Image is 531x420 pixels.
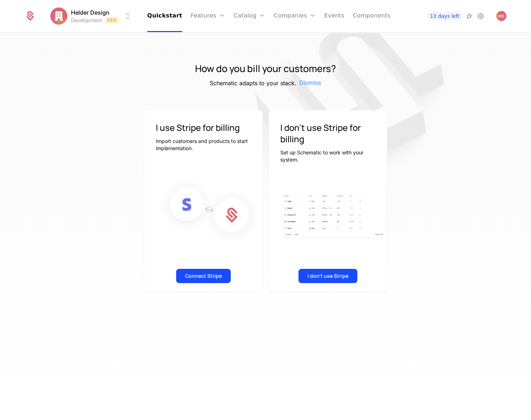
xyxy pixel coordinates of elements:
[280,192,387,240] img: Plan table
[52,8,132,24] button: Select environment
[156,122,251,133] h3: I use Stripe for billing
[176,269,231,283] button: Connect Stripe
[156,174,262,246] img: Connect Stripe to Schematic
[156,138,251,152] p: Import customers and products to start implementation.
[71,17,102,24] div: Development
[195,62,336,76] h1: How do you bill your customers?
[210,79,296,87] h5: Schematic adapts to your stack.
[280,149,376,163] p: Set up Schematic to work with your system.
[105,17,119,24] span: Dev
[298,269,357,283] button: I don't use Stripe
[280,122,376,145] h3: I don't use Stripe for billing
[496,11,506,21] img: Helder Design
[427,12,462,20] a: 13 days left
[71,8,109,17] span: Helder Design
[496,11,506,21] button: Open user button
[50,7,67,25] img: Helder Design
[476,12,485,20] a: Settings
[299,79,321,87] span: Dismiss
[465,12,474,20] a: Integrations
